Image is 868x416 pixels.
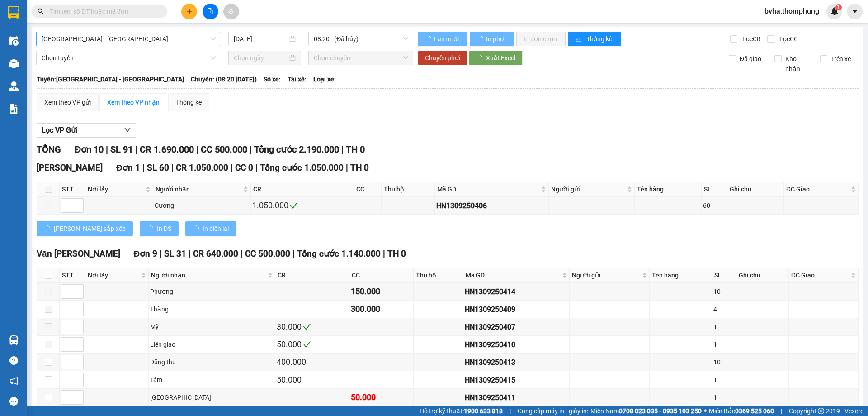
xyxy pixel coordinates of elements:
[201,144,247,155] span: CC 500.000
[241,249,243,259] span: |
[735,407,774,415] strong: 0369 525 060
[142,163,145,173] span: |
[619,407,702,415] strong: 0708 023 035 - 0935 103 250
[837,4,840,10] span: 1
[147,225,157,232] span: loading
[713,322,734,332] div: 1
[107,97,160,107] div: Xem theo VP nhận
[60,268,85,283] th: STT
[140,144,194,155] span: CR 1.690.000
[277,373,348,386] div: 50.000
[704,409,707,413] span: ⚪️
[354,182,382,197] th: CC
[8,6,19,19] img: logo-vxr
[207,8,213,14] span: file-add
[140,221,179,236] button: In DS
[830,7,839,15] img: icon-new-feature
[486,34,507,44] span: In phơi
[713,357,734,367] div: 10
[469,51,523,65] button: Xuất Excel
[260,163,344,173] span: Tổng cước 1.050.000
[382,182,435,197] th: Thu hộ
[37,221,133,236] button: [PERSON_NAME] sắp xếp
[150,392,274,402] div: [GEOGRAPHIC_DATA]
[713,392,734,402] div: 1
[37,123,136,138] button: Lọc VP Gửi
[414,268,463,283] th: Thu hộ
[709,406,774,416] span: Miền Bắc
[203,224,229,234] span: In biên lai
[463,389,570,406] td: HN1309250411
[350,163,369,173] span: TH 0
[171,163,174,173] span: |
[575,36,583,43] span: bar-chart
[782,54,813,74] span: Kho nhận
[465,374,568,386] div: HN1309250415
[727,182,784,197] th: Ghi chú
[9,397,18,406] span: message
[463,371,570,389] td: HN1309250415
[847,4,863,19] button: caret-down
[110,144,133,155] span: SL 91
[757,5,826,17] span: bvha.thomphung
[346,163,348,173] span: |
[463,283,570,301] td: HN1309250414
[185,221,236,236] button: In biên lai
[713,304,734,314] div: 4
[277,320,348,333] div: 30.000
[465,357,568,368] div: HN1309250413
[835,4,842,10] sup: 1
[349,268,414,283] th: CC
[37,163,103,173] span: [PERSON_NAME]
[160,249,162,259] span: |
[150,375,274,385] div: Tâm
[176,97,202,107] div: Thống kê
[156,184,241,194] span: Người nhận
[9,59,19,68] img: warehouse-icon
[176,163,228,173] span: CR 1.050.000
[420,406,503,416] span: Hỗ trợ kỹ thuật:
[9,377,18,385] span: notification
[9,81,19,91] img: warehouse-icon
[60,182,85,197] th: STT
[516,32,566,46] button: In đơn chọn
[150,339,274,349] div: Liên giao
[434,34,460,44] span: Làm mới
[463,336,570,354] td: HN1309250410
[464,407,503,415] strong: 1900 633 818
[288,74,307,84] span: Tài xế:
[135,144,137,155] span: |
[147,163,169,173] span: SL 60
[586,34,613,44] span: Thống kê
[713,287,734,296] div: 10
[703,201,726,210] div: 60
[314,32,408,46] span: 08:20 - (Đã hủy)
[189,249,191,259] span: |
[38,8,44,14] span: search
[124,126,131,134] span: down
[254,144,339,155] span: Tổng cước 2.190.000
[9,36,19,46] img: warehouse-icon
[234,53,288,63] input: Chọn ngày
[37,76,184,83] b: Tuyến: [GEOGRAPHIC_DATA] - [GEOGRAPHIC_DATA]
[383,249,385,259] span: |
[235,163,253,173] span: CC 0
[518,406,588,416] span: Cung cấp máy in - giấy in:
[470,32,514,46] button: In phơi
[486,53,515,63] span: Xuất Excel
[465,339,568,350] div: HN1309250410
[712,268,736,283] th: SL
[42,32,216,46] span: Hà Nội - Nghệ An
[9,356,18,365] span: question-circle
[702,182,727,197] th: SL
[303,340,311,349] span: check
[150,287,274,296] div: Phương
[303,323,311,331] span: check
[551,184,625,194] span: Người gửi
[264,74,281,84] span: Số xe:
[196,144,198,155] span: |
[387,249,406,259] span: TH 0
[245,249,290,259] span: CC 500.000
[437,184,539,194] span: Mã GD
[739,34,762,44] span: Lọc CR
